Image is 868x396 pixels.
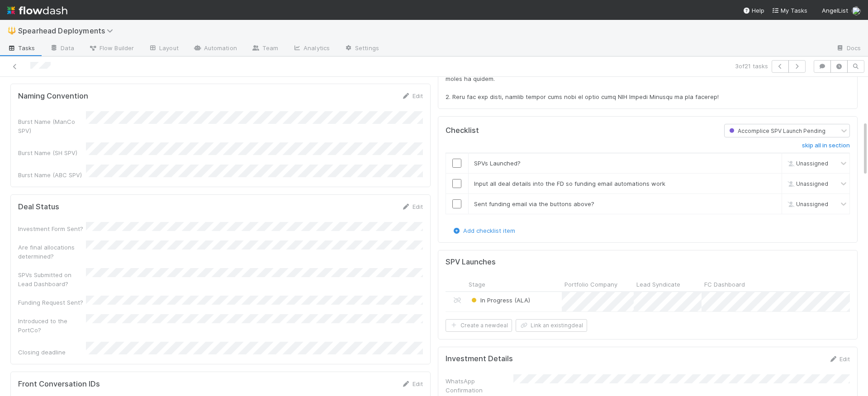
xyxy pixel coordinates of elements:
h5: Deal Status [18,203,59,212]
a: Layout [141,42,186,56]
h5: Investment Details [446,354,513,363]
span: Tasks [7,43,35,52]
h6: skip all in section [802,142,850,149]
span: Accomplice SPV Launch Pending [727,127,825,134]
span: 🔱 [7,27,16,34]
div: In Progress (ALA) [470,296,530,305]
span: Spearhead Deployments [18,26,118,35]
a: Docs [829,42,868,56]
span: Unassigned [785,180,828,187]
div: Investment Form Sent? [18,224,86,233]
div: Are final allocations determined? [18,243,86,261]
span: Lead Syndicate [636,280,680,289]
h5: Checklist [446,126,479,135]
a: Edit [402,203,423,210]
span: Unassigned [785,200,828,207]
div: WhatsApp Confirmation [446,377,513,395]
div: SPVs Submitted on Lead Dashboard? [18,270,86,288]
a: Data [43,42,81,56]
a: Add checklist item [452,227,515,234]
a: Edit [402,92,423,99]
span: My Tasks [772,7,807,14]
span: Input all deal details into the FD so funding email automations work [474,180,665,187]
span: Unassigned [785,160,828,166]
h5: Front Conversation IDs [18,380,100,389]
span: FC Dashboard [704,280,745,289]
a: Edit [829,355,850,363]
span: 3 of 21 tasks [735,61,768,71]
span: Sent funding email via the buttons above? [474,200,594,207]
a: Settings [337,42,386,56]
div: Burst Name (ABC SPV) [18,170,86,179]
div: Introduced to the PortCo? [18,316,86,335]
span: In Progress (ALA) [470,297,530,304]
button: Link an existingdeal [516,319,587,332]
a: Team [244,42,285,56]
a: Analytics [285,42,337,56]
h5: SPV Launches [446,258,496,267]
h5: Naming Convention [18,92,88,101]
button: Create a newdeal [446,319,512,332]
div: Funding Request Sent? [18,298,86,307]
a: Automation [186,42,244,56]
a: skip all in section [802,142,850,153]
img: logo-inverted-e16ddd16eac7371096b0.svg [7,3,67,18]
span: Portfolio Company [564,280,617,289]
img: avatar_784ea27d-2d59-4749-b480-57d513651deb.png [852,6,861,15]
div: Help [743,6,764,15]
a: My Tasks [772,6,807,15]
a: Edit [402,380,423,387]
span: AngelList [822,7,848,14]
div: Burst Name (SH SPV) [18,148,86,157]
span: SPVs Launched? [474,160,521,167]
span: Stage [469,280,485,289]
a: Flow Builder [81,42,141,56]
div: Burst Name (ManCo SPV) [18,117,86,135]
div: Closing deadline [18,348,86,357]
span: Flow Builder [89,43,134,52]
